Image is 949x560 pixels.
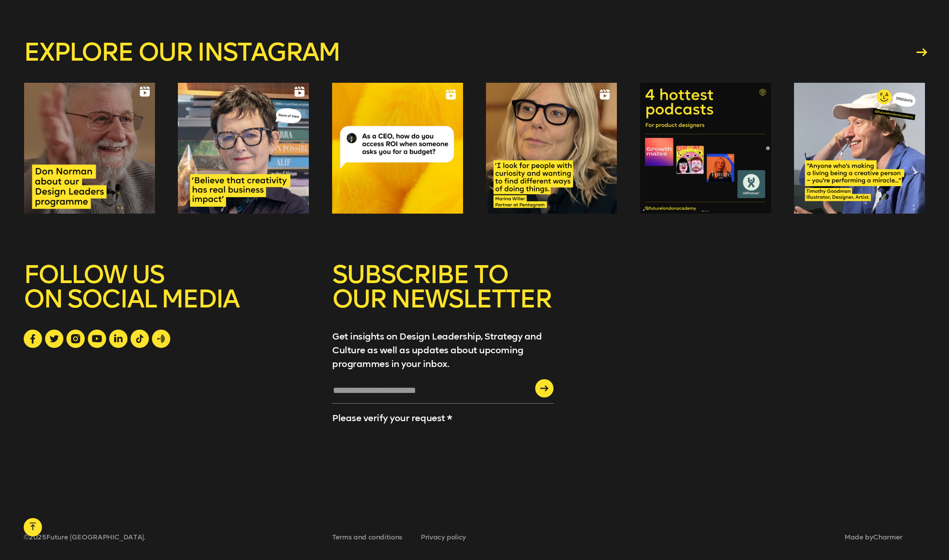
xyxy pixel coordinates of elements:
[332,330,554,371] p: Get insights on Design Leadership, Strategy and Culture as well as updates about upcoming program...
[24,262,308,330] h5: FOLLOW US ON SOCIAL MEDIA
[873,533,902,541] a: Charmer
[24,533,163,541] span: © 2025 Future [GEOGRAPHIC_DATA].
[332,262,554,330] h5: SUBSCRIBE TO OUR NEWSLETTER
[421,533,466,541] a: Privacy policy
[332,429,395,484] iframe: reCAPTCHA
[332,412,452,423] label: Please verify your request *
[24,40,925,64] a: Explore our instagram
[332,533,402,541] a: Terms and conditions
[844,533,902,541] span: Made by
